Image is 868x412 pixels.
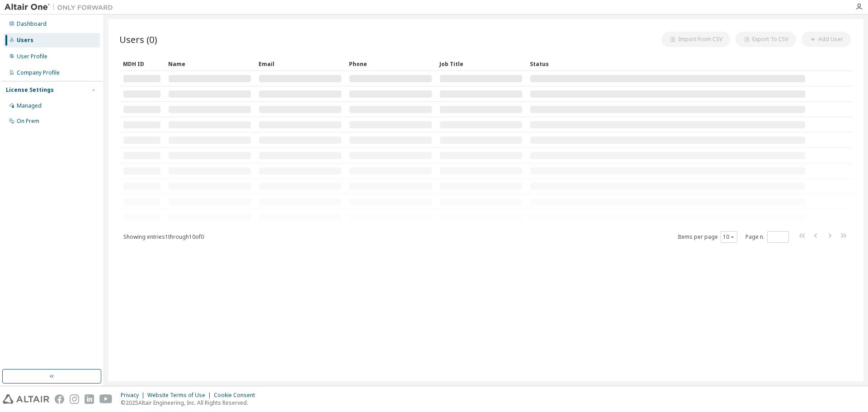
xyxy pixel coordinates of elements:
div: Name [168,57,251,71]
div: Managed [17,102,42,109]
div: License Settings [6,86,54,94]
button: Export To CSV [736,32,796,47]
img: altair_logo.svg [3,394,49,404]
button: Add User [802,32,851,47]
img: linkedin.svg [85,394,94,404]
div: Status [530,57,806,71]
div: Company Profile [17,69,60,76]
span: Page n. [745,231,789,243]
button: 10 [723,233,735,241]
div: Email [259,57,342,71]
div: Website Terms of Use [147,392,214,399]
div: MDH ID [123,57,161,71]
button: Import From CSV [661,32,730,47]
img: facebook.svg [55,394,64,404]
div: User Profile [17,53,47,60]
img: Altair One [5,3,118,12]
img: youtube.svg [99,394,113,404]
span: Items per page [678,231,737,243]
div: Phone [349,57,432,71]
div: Privacy [121,392,147,399]
div: On Prem [17,118,39,125]
p: © 2025 Altair Engineering, Inc. All Rights Reserved. [121,399,260,407]
span: Showing entries 1 through 10 of 0 [123,233,204,241]
div: Cookie Consent [214,392,260,399]
div: Dashboard [17,20,47,28]
div: Users [17,37,33,44]
div: Job Title [439,57,523,71]
img: instagram.svg [70,394,79,404]
span: Users (0) [119,33,157,46]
